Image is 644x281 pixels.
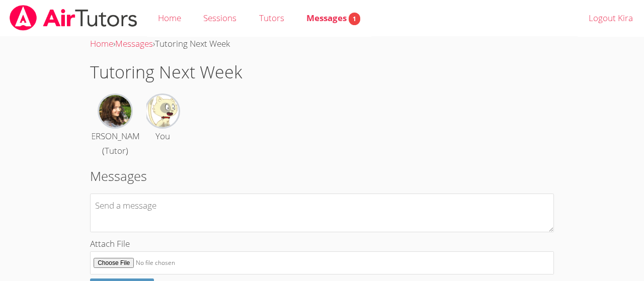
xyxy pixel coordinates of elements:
span: Tutoring Next Week [155,38,230,49]
div: [PERSON_NAME] (Tutor) [84,129,147,158]
span: Attach File [90,238,130,249]
img: airtutors_banner-c4298cdbf04f3fff15de1276eac7730deb9818008684d7c2e4769d2f7ddbe033.png [9,5,138,31]
a: Home [90,38,113,49]
img: Diana Carle [99,95,131,127]
input: Attach File [90,251,554,275]
a: Messages [115,38,153,49]
h2: Messages [90,166,554,185]
div: You [155,129,170,144]
span: 1 [349,13,360,25]
img: Kira Dubovska [146,95,179,127]
h1: Tutoring Next Week [90,59,554,85]
div: › › [90,37,554,51]
span: Messages [306,12,360,24]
